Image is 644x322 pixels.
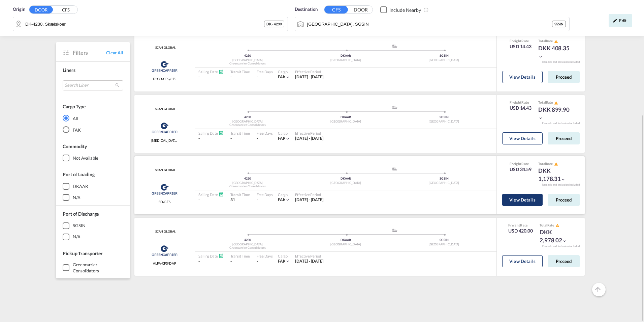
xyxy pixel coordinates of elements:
div: 01 Jul 2025 - 30 Sep 2025 [295,136,324,141]
span: [DATE] - [DATE] [295,136,324,141]
md-icon: Schedules Available [219,69,224,74]
div: Remark and Inclusion included [537,244,585,248]
div: 31 [230,197,250,203]
button: CFS [324,6,348,14]
span: 4230 [244,115,251,119]
div: icon-pencilEdit [609,14,632,27]
div: Freight Rate [510,161,532,166]
div: Transit Time [230,69,250,74]
div: Cargo [278,253,290,259]
div: Contract / Rate Agreement / Tariff / Spot Pricing Reference Number: SCAN GLOBAL [154,46,176,50]
div: Greencarrier Consolidators [198,246,297,250]
md-icon: icon-chevron-down [285,197,290,202]
md-icon: icon-alert [555,223,559,227]
span: SCAN GLOBAL [154,107,176,111]
div: SGSIN [395,54,493,58]
div: DKK 408.35 [538,44,572,60]
button: View Details [502,255,543,267]
div: USD 420.00 [508,227,533,234]
div: - [230,74,250,80]
md-checkbox: N/A [63,233,123,240]
div: Transit Time [230,253,250,259]
div: Effective Period [295,131,324,136]
span: AUDIOLOGY-CFS/DAP [151,138,178,143]
div: - [257,136,258,141]
div: SGSIN [395,238,493,242]
md-checkbox: Greencarrier Consolidators [63,262,123,274]
md-icon: icon-chevron-down [285,136,290,141]
div: Greencarrier Consolidators [198,123,297,127]
md-icon: assets/icons/custom/ship-fill.svg [391,44,399,48]
span: 4230 [244,238,251,242]
div: SGSIN [395,177,493,181]
div: Sailing Date [198,192,224,197]
span: [DATE] - [DATE] [295,259,324,264]
span: FAK [278,259,286,264]
div: Free Days [257,192,273,197]
button: Proceed [548,71,580,83]
button: icon-alert [555,223,559,228]
div: - [198,136,224,141]
button: View Details [502,71,543,83]
div: DKAAR [297,115,395,119]
div: Transit Time [230,192,250,197]
md-icon: icon-chevron-down [285,259,290,264]
span: SCAN GLOBAL [154,230,176,234]
button: CFS [54,6,77,14]
md-icon: icon-chevron-down [562,239,567,243]
button: Proceed [548,255,580,267]
md-icon: icon-arrow-up [594,286,602,294]
span: Liners [63,67,75,73]
div: DKK 899.90 [538,106,572,122]
div: - [198,74,224,80]
div: Sailing Date [198,131,224,136]
div: N/A [73,194,80,200]
div: Contract / Rate Agreement / Tariff / Spot Pricing Reference Number: SCAN GLOBAL [154,168,176,172]
md-icon: icon-alert [554,39,558,44]
div: Greencarrier Consolidators [73,262,123,274]
md-icon: assets/icons/custom/ship-fill.svg [391,229,399,232]
div: [GEOGRAPHIC_DATA] [198,119,297,124]
button: Proceed [548,194,580,206]
span: Destination [295,6,318,13]
div: Cargo Type [63,103,86,110]
div: [GEOGRAPHIC_DATA] [395,119,493,124]
md-icon: icon-pencil [613,18,617,23]
div: Freight Rate [508,223,533,227]
span: SCAN GLOBAL [154,168,176,172]
span: 4230 [244,54,251,57]
button: DOOR [29,6,53,14]
div: DKK 2,978.02 [540,228,573,244]
md-icon: Schedules Available [219,192,224,197]
div: DKAAR [297,177,395,181]
div: [GEOGRAPHIC_DATA] [395,242,493,247]
button: icon-alert [553,39,558,44]
div: Cargo [278,69,290,74]
span: ALFA-CFS/DAP [153,261,176,266]
div: - [257,259,258,264]
md-icon: icon-alert [554,162,558,166]
div: DKK 1,178.31 [538,167,572,183]
div: Include Nearby [389,7,421,14]
div: DKAAR [297,54,395,58]
span: FAK [278,197,286,202]
div: DKAAR [73,183,88,189]
div: [GEOGRAPHIC_DATA] [198,242,297,247]
div: Total Rate [538,100,572,105]
div: not available [73,155,98,161]
div: Free Days [257,131,273,136]
md-icon: icon-chevron-down [538,116,543,120]
img: Greencarrier Consolidators [150,242,180,259]
md-icon: icon-alert [554,101,558,105]
button: icon-alert [553,100,558,105]
md-checkbox: DKAAR [63,183,123,190]
md-icon: Schedules Available [219,130,224,135]
div: Cargo [278,192,290,197]
div: [GEOGRAPHIC_DATA] [297,181,395,185]
span: 4230 [244,177,251,180]
span: SCAN GLOBAL [154,46,176,50]
div: Remark and Inclusion included [537,122,585,125]
div: Effective Period [295,253,324,259]
div: Free Days [257,253,273,259]
span: Port of Discharge [63,211,99,217]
